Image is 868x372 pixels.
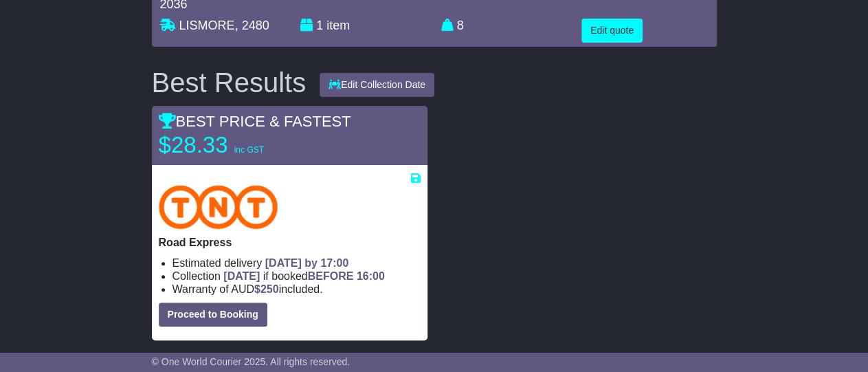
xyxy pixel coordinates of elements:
[159,303,267,327] button: Proceed to Booking
[357,270,385,282] span: 16:00
[152,356,350,367] span: © One World Courier 2025. All rights reserved.
[179,19,235,32] span: LISMORE
[159,131,331,159] p: $28.33
[326,19,350,32] span: item
[223,270,384,282] span: if booked
[173,256,421,270] li: Estimated delivery
[457,19,464,32] span: 8
[234,145,264,155] span: inc GST
[159,185,278,229] img: TNT Domestic: Road Express
[159,113,351,130] span: BEST PRICE & FASTEST
[320,73,434,97] button: Edit Collection Date
[235,19,269,32] span: , 2480
[260,283,279,295] span: 250
[173,270,421,283] li: Collection
[265,257,349,269] span: [DATE] by 17:00
[308,270,354,282] span: BEFORE
[316,19,323,32] span: 1
[159,236,421,249] p: Road Express
[223,270,260,282] span: [DATE]
[145,67,313,98] div: Best Results
[581,19,643,43] button: Edit quote
[254,283,279,295] span: $
[173,283,421,296] li: Warranty of AUD included.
